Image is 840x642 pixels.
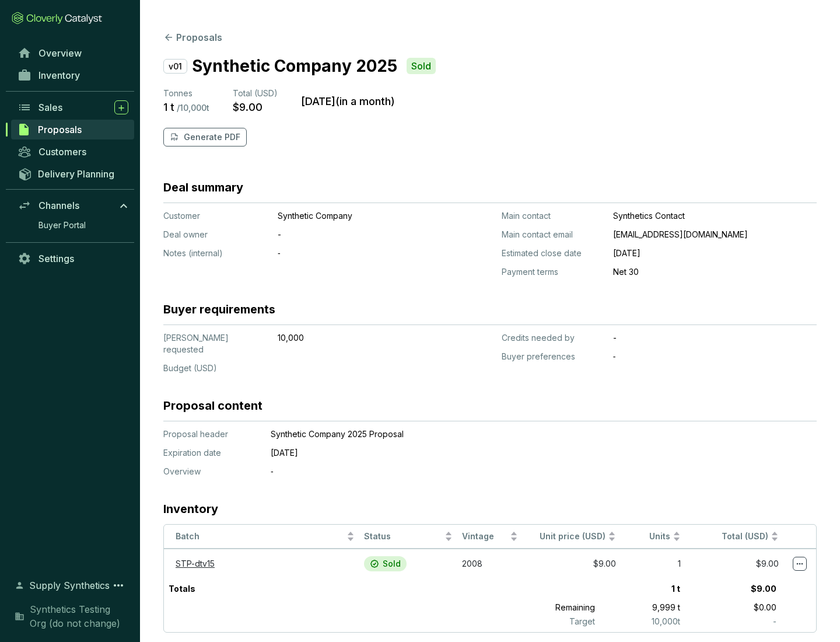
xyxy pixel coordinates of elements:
[12,43,134,63] a: Overview
[12,196,134,215] a: Channels
[457,549,523,578] td: 2008
[278,247,435,259] p: ‐
[163,466,257,477] p: Overview
[12,249,134,268] a: Settings
[613,266,817,278] p: Net 30
[38,47,82,59] span: Overview
[38,200,79,211] span: Channels
[503,599,600,616] p: Remaining
[30,602,128,630] span: Synthetics Testing Org (do not change)
[540,531,605,541] span: Unit price (USD)
[177,103,209,113] p: / 10,000 t
[301,95,395,108] p: [DATE] ( in a month )
[38,253,74,264] span: Settings
[233,100,262,114] p: $9.00
[233,88,278,98] span: Total (USD)
[613,229,817,240] p: [EMAIL_ADDRESS][DOMAIN_NAME]
[163,428,257,440] p: Proposal header
[502,210,604,222] p: Main contact
[163,363,217,373] span: Budget (USD)
[502,332,604,344] p: Credits needed by
[184,131,240,143] p: Generate PDF
[502,229,604,240] p: Main contact email
[163,210,268,222] p: Customer
[12,65,134,85] a: Inventory
[685,549,783,578] td: $9.00
[163,30,222,44] button: Proposals
[163,332,268,355] p: [PERSON_NAME] requested
[271,466,761,477] p: ‐
[503,616,600,627] p: Target
[685,616,781,627] p: -
[163,88,209,99] p: Tonnes
[411,60,431,72] p: Sold
[278,210,435,222] p: Synthetic Company
[38,168,114,180] span: Delivery Planning
[164,578,200,599] p: Totals
[523,549,621,578] td: $9.00
[11,120,134,139] a: Proposals
[502,247,604,259] p: Estimated close date
[621,525,686,549] th: Units
[163,128,247,146] button: Generate PDF
[364,531,442,542] span: Status
[163,59,187,74] p: v01
[271,428,761,440] p: Synthetic Company 2025 Proposal
[457,525,523,549] th: Vintage
[163,447,257,459] p: Expiration date
[33,217,134,234] a: Buyer Portal
[613,332,817,344] p: -
[163,100,174,114] p: 1 t
[621,549,686,578] td: 1
[613,247,817,259] p: [DATE]
[613,210,817,222] p: Synthetics Contact
[29,578,110,592] span: Supply Synthetics
[192,54,397,78] p: Synthetic Company 2025
[599,578,685,599] p: 1 t
[12,97,134,117] a: Sales
[502,351,604,362] p: Buyer preferences
[278,332,435,344] p: 10,000
[164,525,359,549] th: Batch
[163,179,243,196] h3: Deal summary
[163,397,262,414] h3: Proposal content
[278,229,435,240] p: -
[271,447,761,459] p: [DATE]
[613,351,817,362] p: ‐
[722,531,768,541] span: Total (USD)
[600,616,685,627] p: 10,000 t
[163,501,218,517] h3: Inventory
[38,124,82,135] span: Proposals
[685,599,781,616] p: $0.00
[38,102,62,113] span: Sales
[163,229,268,240] p: Deal owner
[38,69,80,81] span: Inventory
[12,164,134,183] a: Delivery Planning
[462,531,508,542] span: Vintage
[176,531,344,542] span: Batch
[163,301,275,317] h3: Buyer requirements
[383,559,401,569] p: Sold
[359,525,457,549] th: Status
[163,247,268,259] p: Notes (internal)
[12,142,134,162] a: Customers
[38,146,86,158] span: Customers
[176,559,215,568] a: STP-dtv15
[625,531,671,542] span: Units
[685,578,781,599] p: $9.00
[600,599,685,616] p: 9,999 t
[502,266,604,278] p: Payment terms
[38,219,86,231] span: Buyer Portal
